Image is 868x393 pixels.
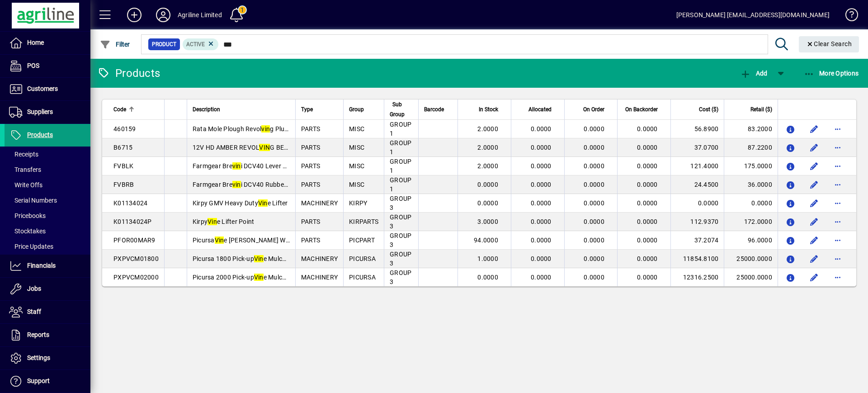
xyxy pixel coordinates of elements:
span: GROUP 3 [390,251,411,267]
em: Vin [208,218,217,225]
span: 0.0000 [477,181,498,188]
span: GROUP 3 [390,195,411,211]
span: MISC [349,144,364,151]
td: 56.8900 [670,120,724,138]
span: 0.0000 [477,274,498,281]
span: GROUP 1 [390,176,411,193]
span: 0.0000 [637,144,658,151]
span: 3.0000 [477,218,498,225]
span: PARTS [301,218,320,225]
span: Picursa 1800 Pick-up e Mulcher [193,255,292,262]
span: 0.0000 [584,274,604,281]
span: GROUP 1 [390,139,411,156]
em: Vin [215,237,224,244]
span: FVBRB [113,181,134,188]
button: Edit [807,214,821,229]
span: 0.0000 [637,162,658,170]
button: Edit [807,140,821,155]
em: VIN [259,144,270,151]
button: Clear [799,36,859,52]
span: Add [740,70,767,77]
span: GROUP 3 [390,232,411,248]
span: 2.0000 [477,125,498,133]
td: 37.0700 [670,138,724,157]
div: Group [349,104,378,114]
span: KIRPARTS [349,218,378,225]
span: 1.0000 [477,255,498,262]
td: 0.0000 [670,194,724,213]
span: 0.0000 [584,218,604,225]
button: Profile [149,7,178,23]
span: PXPVCM01800 [113,255,159,262]
span: Retail ($) [750,104,772,114]
span: Reports [27,331,49,338]
span: 0.0000 [637,237,658,244]
button: More options [830,122,845,136]
td: 24.4500 [670,175,724,194]
a: Customers [5,78,90,100]
a: Support [5,370,90,393]
span: Transfers [9,166,41,173]
span: Filter [100,41,130,48]
span: Suppliers [27,108,53,115]
span: Product [152,40,176,49]
button: More options [830,270,845,284]
div: Products [97,66,160,80]
a: Pricebooks [5,208,90,223]
span: Picursa e [PERSON_NAME] WPG Mulcher Hammer Flail M-10 (00023012) [193,237,412,244]
span: MACHINERY [301,274,338,281]
button: More options [830,177,845,192]
span: 0.0000 [584,181,604,188]
span: PARTS [301,162,320,170]
button: More Options [802,65,861,81]
span: PARTS [301,125,320,133]
span: 0.0000 [584,255,604,262]
span: Home [27,39,44,46]
span: 0.0000 [531,125,552,133]
a: Reports [5,324,90,346]
span: Sub Group [390,99,405,119]
a: POS [5,55,90,77]
span: Description [193,104,220,114]
span: MACHINERY [301,199,338,207]
button: Edit [807,159,821,173]
span: Rata Mole Plough Revol g Plug Pin [193,125,299,133]
em: Vin [254,255,264,262]
a: Price Updates [5,239,90,254]
span: Picursa 2000 Pick-up e Mulcher [193,274,292,281]
mat-chip: Activation Status: Active [183,38,219,50]
a: Jobs [5,278,90,300]
div: Agriline Limited [178,8,222,22]
td: 172.0000 [724,213,778,231]
span: 0.0000 [531,218,552,225]
span: 94.0000 [474,237,498,244]
span: 0.0000 [637,125,658,133]
span: Support [27,377,50,384]
em: vin [232,162,241,170]
span: PICURSA [349,274,376,281]
td: 25000.0000 [724,250,778,268]
span: GROUP 3 [390,269,411,285]
span: 2.0000 [477,162,498,170]
div: Barcode [424,104,452,114]
span: 0.0000 [637,181,658,188]
em: Vin [258,199,268,207]
em: Vin [254,274,264,281]
a: Receipts [5,147,90,162]
span: Receipts [9,151,38,158]
button: More options [830,233,845,247]
span: 0.0000 [637,274,658,281]
span: 0.0000 [531,144,552,151]
button: Edit [807,270,821,284]
span: B6715 [113,144,132,151]
span: Write Offs [9,181,42,189]
span: PARTS [301,237,320,244]
span: 0.0000 [584,199,604,207]
span: KIRPY [349,199,367,207]
span: Clear Search [806,40,852,47]
button: Edit [807,177,821,192]
a: Staff [5,301,90,323]
td: 25000.0000 [724,268,778,286]
span: Products [27,131,53,138]
span: Barcode [424,104,444,114]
